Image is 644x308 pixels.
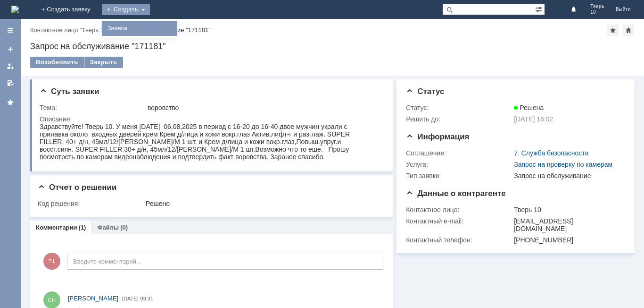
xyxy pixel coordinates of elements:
[406,149,512,157] div: Соглашение:
[38,200,144,207] div: Код решения:
[30,26,109,34] a: Контактное лицо "Тверь 10"
[406,104,512,111] div: Статус:
[30,26,113,34] div: /
[406,115,512,123] div: Решить до:
[514,172,621,180] div: Запрос на обслуживание
[3,42,18,57] a: Создать заявку
[406,87,444,96] span: Статус
[514,104,544,111] span: Решена
[40,104,146,111] div: Тема:
[406,172,512,180] div: Тип заявки:
[38,183,116,192] span: Отчет о решении
[590,4,604,9] span: Тверь
[590,9,604,15] span: 10
[79,224,86,231] div: (1)
[514,149,588,157] a: 7. Служба безопасности
[3,59,18,74] a: Мои заявки
[607,25,619,36] div: Добавить в избранное
[11,6,19,13] a: Перейти на домашнюю страницу
[514,236,621,244] div: [PHONE_NUMBER]
[102,4,150,15] div: Создать
[140,296,154,301] span: 09:31
[122,296,139,301] span: [DATE]
[146,200,380,207] div: Решено
[514,115,553,123] span: [DATE] 16:02
[36,224,77,231] a: Комментарии
[514,217,621,232] div: [EMAIL_ADDRESS][DOMAIN_NAME]
[40,87,99,96] span: Суть заявки
[104,23,175,34] a: Заявка
[406,132,469,141] span: Информация
[97,224,119,231] a: Файлы
[406,217,512,225] div: Контактный e-mail:
[623,25,634,36] div: Сделать домашней страницей
[30,42,635,51] div: Запрос на обслуживание "171181"
[406,161,512,168] div: Услуга:
[11,6,19,13] img: logo
[514,161,612,168] a: Запрос на проверку по камерам
[113,26,211,34] div: Запрос на обслуживание "171181"
[3,76,18,91] a: Мои согласования
[535,4,545,13] span: Расширенный поиск
[43,253,60,270] span: Т1
[120,224,128,231] div: (0)
[68,295,118,302] span: [PERSON_NAME]
[68,294,118,303] a: [PERSON_NAME]
[406,206,512,214] div: Контактное лицо:
[406,236,512,244] div: Контактный телефон:
[40,115,382,123] div: Описание:
[514,206,621,214] div: Тверь 10
[148,104,380,111] div: воровство
[406,189,506,198] span: Данные о контрагенте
